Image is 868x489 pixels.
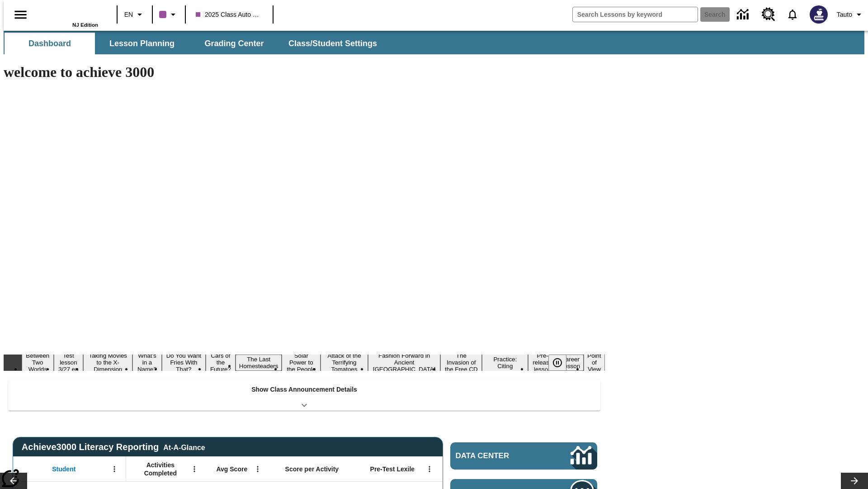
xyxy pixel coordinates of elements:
input: search field [573,7,698,22]
span: Achieve3000 Literacy Reporting [22,442,205,452]
span: Pre-Test Lexile [370,465,415,473]
button: Open Menu [423,462,436,476]
button: Slide 15 Point of View [584,351,605,374]
span: Student [52,465,75,473]
button: Lesson Planning [97,33,187,54]
button: Slide 5 Do You Want Fries With That? [162,351,206,374]
a: Data Center [731,2,756,27]
button: Slide 13 Pre-release lesson [528,351,557,374]
button: Slide 6 Cars of the Future? [206,351,236,374]
div: SubNavbar [4,33,385,54]
p: Show Class Announcement Details [251,385,357,394]
a: Notifications [781,3,804,26]
button: Language: EN, Select a language [120,6,149,23]
img: Avatar [810,5,828,24]
button: Open Menu [251,462,264,476]
button: Slide 12 Mixed Practice: Citing Evidence [482,348,528,378]
a: Data Center [450,442,597,470]
button: Grading Center [189,33,279,54]
a: Resource Center, Will open in new tab [756,2,781,27]
button: Slide 8 Solar Power to the People [282,351,321,374]
button: Open Menu [108,462,121,476]
span: Tauto [837,10,852,19]
span: NJ Edition [72,22,98,28]
button: Slide 7 The Last Homesteaders [236,355,282,371]
h1: welcome to achieve 3000 [4,64,605,81]
button: Open side menu [7,1,34,28]
button: Select a new avatar [804,3,833,26]
div: SubNavbar [4,31,864,54]
button: Pause [548,355,566,371]
button: Slide 1 Between Two Worlds [22,351,54,374]
div: Show Class Announcement Details [8,379,600,411]
button: Class color is purple. Change class color [156,6,182,23]
span: EN [124,10,133,19]
button: Slide 11 The Invasion of the Free CD [440,351,482,374]
span: Avg Score [216,465,247,473]
div: Pause [548,355,576,371]
span: Data Center [456,451,540,460]
button: Dashboard [5,33,95,54]
button: Class/Student Settings [281,33,384,54]
a: Home [39,4,98,22]
div: Home [39,3,98,28]
div: At-A-Glance [163,442,205,452]
button: Slide 3 Taking Movies to the X-Dimension [83,351,132,374]
button: Slide 9 Attack of the Terrifying Tomatoes [321,351,368,374]
button: Profile/Settings [833,6,868,23]
button: Slide 4 What's in a Name? [132,351,161,374]
button: Open Menu [188,462,201,476]
span: Activities Completed [131,461,190,477]
button: Slide 10 Fashion Forward in Ancient Rome [368,351,440,374]
button: Slide 2 Test lesson 3/27 en [54,351,84,374]
span: 2025 Class Auto Grade 13 [196,10,263,19]
span: Score per Activity [285,465,339,473]
button: Lesson carousel, Next [841,473,868,489]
